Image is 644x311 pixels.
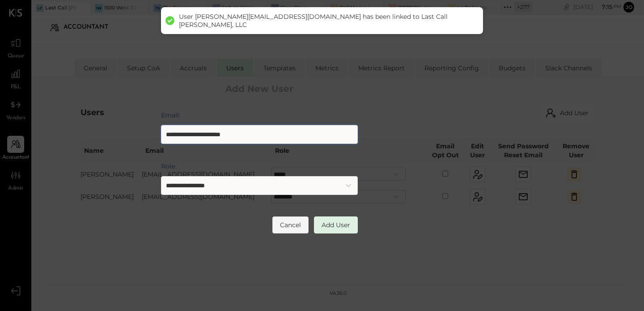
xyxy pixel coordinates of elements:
div: Add User Modal [148,64,371,247]
label: Email: [161,111,358,120]
label: Role: [161,162,358,171]
div: User [PERSON_NAME][EMAIL_ADDRESS][DOMAIN_NAME] has been linked to Last Call [PERSON_NAME], LLC [179,13,474,29]
h2: Add New User [161,78,358,100]
button: Cancel [272,216,309,233]
button: Add User [314,216,358,233]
